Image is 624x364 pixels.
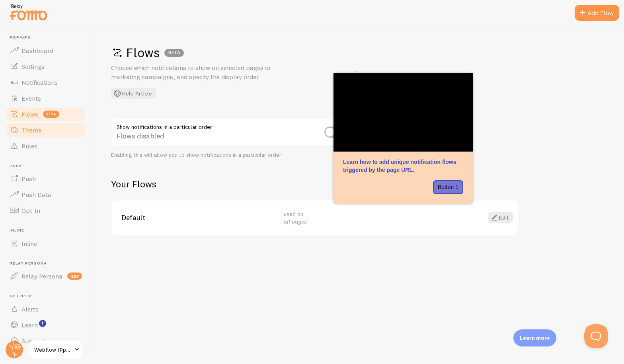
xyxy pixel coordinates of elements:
img: fomo-relay-logo-orange.svg [8,2,48,22]
span: Relay Persona [10,261,87,266]
div: BETA [164,49,184,57]
span: beta [43,111,59,118]
span: Relay Persona [21,272,62,280]
span: Default [121,214,274,221]
a: Inline [5,236,87,251]
a: Edit [488,212,513,223]
a: Opt-In [5,202,87,218]
a: Dashboard [5,43,87,58]
div: Flows disabled [111,118,350,147]
span: Dashboard [21,47,53,55]
span: Get Help [10,294,87,299]
p: Choose which notifications to show on selected pages or marketing campaigns, and specify the disp... [111,63,302,82]
iframe: Help Scout Beacon - Open [584,324,608,348]
span: Learn [21,321,38,329]
button: Button 1 [433,180,463,195]
span: Push [10,164,87,169]
span: Notifications [21,78,58,86]
h2: Your Flows [111,178,519,190]
h1: Flows [111,45,600,61]
a: Notifications [5,74,87,90]
p: Learn how to add unique notification flows triggered by the page URL. [343,158,463,174]
a: Support [5,333,87,349]
span: Inline [21,239,37,247]
span: new [67,273,82,280]
a: Settings [5,58,87,74]
div: Enabling this will allow you to show notifications in a particular order [111,152,350,159]
span: Events [21,94,41,102]
span: Push [21,175,36,183]
span: Opt-In [21,206,40,214]
a: Events [5,90,87,106]
a: Theme [5,122,87,138]
div: Learn more [513,329,556,346]
button: Help Article [111,88,156,99]
svg: <p>Watch New Feature Tutorials!</p> [39,320,46,327]
a: Relay Persona new [5,268,87,284]
span: Theme [21,126,41,134]
a: Push [5,171,87,187]
span: Settings [21,62,45,70]
a: Push Data [5,187,87,202]
span: used on [284,210,307,225]
span: Pop-ups [10,35,87,40]
span: Flows [21,110,38,118]
a: Alerts [5,301,87,317]
span: Inline [10,228,87,233]
p: Learn more [520,334,550,342]
span: Rules [21,142,37,150]
span: Push Data [21,191,51,199]
span: Support [21,337,45,345]
a: Learn [5,317,87,333]
a: Rules [5,138,87,154]
a: Webflow (Ppdev) [29,340,82,359]
a: Flows beta [5,106,87,122]
em: all pages [284,218,307,225]
span: Webflow (Ppdev) [34,345,72,354]
span: Alerts [21,305,39,313]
